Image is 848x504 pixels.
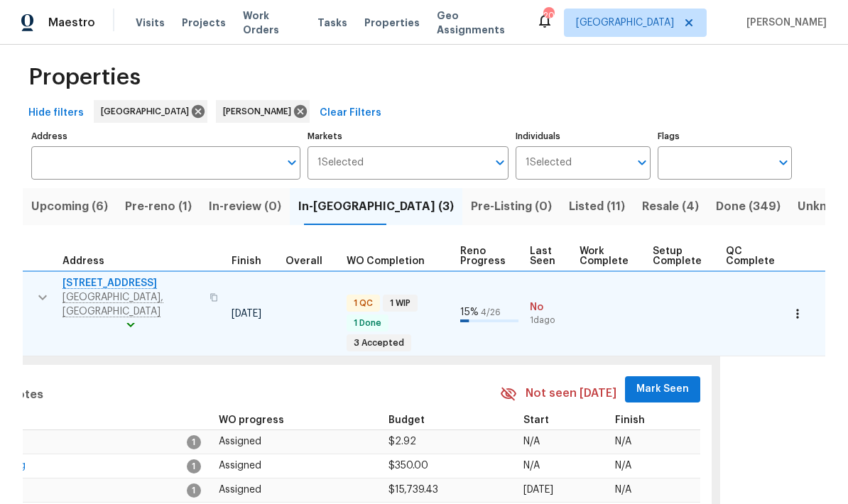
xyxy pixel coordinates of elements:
span: In-[GEOGRAPHIC_DATA] (3) [298,197,454,217]
span: Properties [28,70,141,84]
span: Geo Assignments [437,9,519,37]
span: [DATE] [232,309,261,319]
button: Open [773,153,793,172]
span: Work Orders [243,9,300,37]
div: [PERSON_NAME] [216,100,310,123]
span: Hide filters [28,104,84,122]
span: 1 [187,435,201,449]
span: 1 Done [348,317,387,329]
span: No [530,300,568,314]
span: Maestro [48,16,95,30]
span: WO progress [219,415,284,425]
span: 1 Selected [526,157,572,169]
span: Pre-reno (1) [125,197,192,217]
span: QC Complete [726,246,775,266]
button: Mark Seen [625,376,700,402]
span: Listed (11) [569,197,625,217]
span: Budget [388,415,425,425]
div: 20 [543,9,553,23]
span: 1 WIP [384,297,416,309]
span: Notes [9,385,43,405]
span: $2.92 [388,437,416,447]
span: [PERSON_NAME] [741,16,827,30]
span: N/A [523,437,540,447]
span: Not seen [DATE] [526,385,616,402]
span: Clear Filters [320,104,381,122]
span: Tasks [317,18,347,28]
p: Assigned [219,434,377,449]
span: Start [523,415,549,425]
span: WO Completion [347,256,425,266]
span: Finish [615,415,645,425]
span: Projects [182,16,226,30]
span: In-review (0) [209,197,281,217]
span: Properties [364,16,420,30]
span: [GEOGRAPHIC_DATA] [576,16,674,30]
span: Setup Complete [653,246,702,266]
p: Assigned [219,459,377,473]
button: Hide filters [23,100,89,126]
span: Reno Progress [460,246,506,266]
span: 15 % [460,307,479,317]
button: Open [632,153,652,172]
div: [GEOGRAPHIC_DATA] [94,100,207,123]
td: Project started on time [119,271,168,356]
span: Upcoming (6) [31,197,108,217]
span: N/A [523,461,540,471]
span: Last Seen [530,246,555,266]
label: Individuals [516,132,650,141]
span: Address [62,256,104,266]
span: $350.00 [388,461,428,471]
span: 4 / 26 [481,308,501,317]
span: $15,739.43 [388,485,438,495]
span: 1 [187,459,201,473]
span: N/A [615,461,631,471]
span: Done (349) [716,197,781,217]
button: Open [282,153,302,172]
span: Mark Seen [636,380,689,398]
div: Projected renovation finish date [232,256,274,266]
span: 1d ago [530,314,568,327]
div: Days past target finish date [286,256,335,266]
button: Open [490,153,510,172]
label: Flags [658,132,792,141]
label: Address [31,132,300,141]
span: Work Complete [580,246,629,266]
span: Resale (4) [642,197,699,217]
span: 3 Accepted [348,337,410,349]
span: 1 QC [348,297,379,309]
span: 1 [187,483,201,498]
span: 1 Selected [317,157,364,169]
button: Clear Filters [314,100,387,126]
span: Visits [136,16,165,30]
span: N/A [615,485,631,495]
p: Assigned [219,483,377,498]
span: N/A [615,437,631,447]
span: [DATE] [523,485,553,495]
span: Overall [286,256,322,266]
span: [GEOGRAPHIC_DATA] [101,104,195,119]
span: Finish [232,256,261,266]
label: Markets [308,132,509,141]
span: [PERSON_NAME] [223,104,297,119]
span: Pre-Listing (0) [471,197,552,217]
